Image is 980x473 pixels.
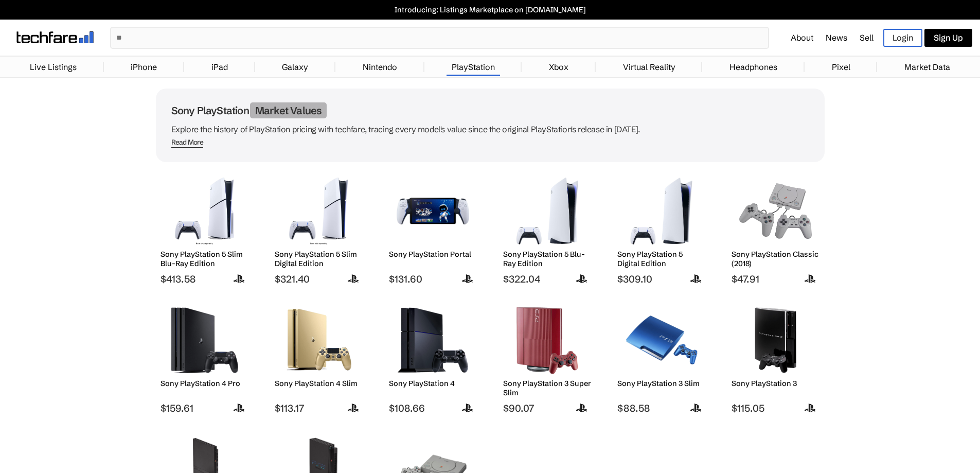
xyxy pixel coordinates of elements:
span: $131.60 [389,273,477,285]
a: Sony PlayStation 3 Super Slim Sony PlayStation 3 Super Slim $90.07 sony-logo [498,302,596,414]
span: $413.58 [161,273,248,285]
span: $322.04 [503,273,591,285]
a: Sony PlayStation 5 Slim Blu-Ray Edition Sony PlayStation 5 Slim Blu-Ray Edition $413.58 sony-logo [156,172,254,285]
img: Sony PlayStation 4 Slim [282,307,355,374]
a: Virtual Reality [618,57,681,77]
img: Sony PlayStation Portal [397,178,469,244]
img: sony-logo [229,272,249,285]
img: Sony PlayStation 5 Digital Edition [625,178,698,244]
img: Sony PlayStation 4 Pro [168,307,241,374]
img: sony-logo [800,401,820,414]
a: Sony PlayStation 3 Slim Sony PlayStation 3 Slim $88.58 sony-logo [613,302,710,414]
img: Sony PlayStation 3 Slim [625,307,698,374]
img: Sony PlayStation 5 Slim Digital Edition [282,178,355,244]
img: Sony PlayStation 5 Blu-Ray Edition [511,178,583,244]
a: Sony PlayStation 4 Slim Sony PlayStation 4 Slim $113.17 sony-logo [270,302,368,414]
a: Sony PlayStation Portal Sony PlayStation Portal $131.60 sony-logo [384,172,482,285]
h2: Sony PlayStation 4 Pro [161,379,248,388]
a: Sony PlayStation 4 Pro Sony PlayStation 4 Pro $159.61 sony-logo [156,302,254,414]
img: sony-logo [229,401,249,414]
img: Sony PlayStation 3 Super Slim [511,307,583,374]
a: Sell [860,32,874,43]
h2: Sony PlayStation 4 Slim [275,379,363,388]
a: Sony PlayStation 5 Slim Digital Edition Sony PlayStation 5 Slim Digital Edition $321.40 sony-logo [270,172,368,285]
a: Xbox [544,57,574,77]
span: $47.91 [732,273,819,285]
span: $309.10 [617,273,705,285]
span: Read More [171,138,204,148]
img: Sony PlayStation 3 [739,307,812,374]
a: Introducing: Listings Marketplace on [DOMAIN_NAME] [5,5,975,14]
h2: Sony PlayStation 5 Digital Edition [617,250,705,268]
span: Market Values [250,102,327,118]
span: $113.17 [275,402,363,414]
span: $321.40 [275,273,363,285]
span: $88.58 [617,402,705,414]
a: Pixel [827,57,856,77]
h2: Sony PlayStation 5 Blu-Ray Edition [503,250,591,268]
a: Sony PlayStation 4 Sony PlayStation 4 $108.66 sony-logo [384,302,482,414]
img: sony-logo [344,272,363,285]
h2: Sony PlayStation 4 [389,379,477,388]
img: sony-logo [344,401,363,414]
a: Sony PlayStation 5 Blu-Ray Edition Sony PlayStation 5 Blu-Ray Edition $322.04 sony-logo [498,172,596,285]
a: Headphones [724,57,782,77]
a: Login [883,29,922,47]
img: techfare logo [16,31,94,43]
div: Read More [171,138,204,147]
a: Galaxy [277,57,313,77]
a: iPhone [126,57,162,77]
a: Nintendo [358,57,402,77]
a: Sony PlayStation 5 Digital Edition Sony PlayStation 5 Digital Edition $309.10 sony-logo [613,172,710,285]
a: Market Data [899,57,955,77]
h2: Sony PlayStation 5 Slim Blu-Ray Edition [161,250,248,268]
h2: Sony PlayStation Portal [389,250,477,259]
span: $108.66 [389,402,477,414]
span: $90.07 [503,402,591,414]
p: Explore the history of PlayStation pricing with techfare, tracing every model's value since the o... [171,122,809,136]
a: Sony PlayStation Classic Sony PlayStation Classic (2018) $47.91 sony-logo [727,172,825,285]
span: $159.61 [161,402,248,414]
h2: Sony PlayStation 3 Slim [617,379,705,388]
img: sony-logo [686,272,706,285]
h1: Sony PlayStation [171,104,809,117]
img: Sony PlayStation Classic [739,178,812,244]
span: $115.05 [732,402,819,414]
img: sony-logo [572,401,592,414]
a: News [826,32,847,43]
img: sony-logo [458,401,477,414]
a: Live Listings [25,57,82,77]
a: About [791,32,813,43]
img: sony-logo [572,272,592,285]
img: sony-logo [458,272,477,285]
h2: Sony PlayStation 5 Slim Digital Edition [275,250,363,268]
img: sony-logo [686,401,706,414]
a: Sony PlayStation 3 Sony PlayStation 3 $115.05 sony-logo [727,302,825,414]
h2: Sony PlayStation Classic (2018) [732,250,819,268]
img: Sony PlayStation 5 Slim Blu-Ray Edition [168,178,241,244]
h2: Sony PlayStation 3 [732,379,819,388]
a: iPad [206,57,233,77]
img: Sony PlayStation 4 [397,307,469,374]
h2: Sony PlayStation 3 Super Slim [503,379,591,397]
a: PlayStation [447,57,500,77]
a: Sign Up [924,29,972,47]
img: sony-logo [800,272,820,285]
